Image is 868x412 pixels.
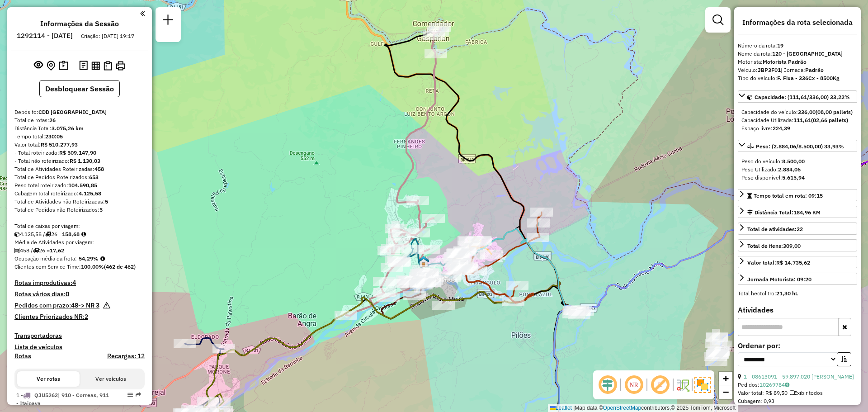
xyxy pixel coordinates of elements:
div: Total de Atividades não Roteirizadas: [14,198,145,206]
div: Total de caixas por viagem: [14,222,145,230]
div: Total hectolitro: [738,289,857,298]
a: 1 - 08613091 - 59.897.020 [PERSON_NAME] [744,373,854,380]
span: Exibir todos [790,389,823,396]
div: Capacidade: (111,61/336,00) 33,22% [738,104,857,136]
strong: 336,00 [798,109,816,115]
div: Número da rota: [738,42,857,50]
h4: Informações da Sessão [40,19,119,28]
div: Total de Atividades Roteirizadas: [14,165,145,173]
strong: R$ 14.735,62 [776,259,810,266]
span: − [723,386,729,398]
a: Valor total:R$ 14.735,62 [738,256,857,268]
div: Veículo: [738,66,857,74]
span: Exibir rótulo [649,374,671,396]
div: Tempo total: [14,133,145,141]
span: Peso: (2.884,06/8.500,00) 33,93% [756,143,844,150]
h4: Rotas [14,352,31,360]
h4: Pedidos com prazo: [14,302,99,309]
strong: 5.615,94 [782,174,805,181]
strong: 309,00 [783,242,801,249]
strong: 2.884,06 [778,166,801,173]
strong: 5 [105,198,108,205]
strong: (08,00 pallets) [816,109,853,115]
strong: 104.590,85 [68,182,97,189]
strong: 22 [797,226,803,232]
strong: 5 [99,206,103,213]
a: Distância Total:184,96 KM [738,206,857,218]
a: Zoom in [719,372,732,385]
strong: 0 [66,290,69,298]
div: Espaço livre: [741,124,854,133]
strong: 8.500,00 [782,158,805,165]
i: Total de Atividades [14,248,20,253]
button: Logs desbloquear sessão [77,59,90,73]
strong: 458 [94,166,104,172]
span: Tempo total em rota: 09:15 [754,192,823,199]
strong: 100,00% [81,263,104,270]
h4: Informações da rota selecionada [738,18,857,27]
em: Rota exportada [136,392,141,398]
div: Distância Total: [14,124,145,133]
a: Tempo total em rota: 09:15 [738,189,857,201]
div: Valor total: [747,259,810,267]
span: Cubagem: 0,93 [738,398,774,404]
strong: 26 [49,117,56,123]
h4: Rotas improdutivas: [14,279,145,287]
span: Ocultar deslocamento [597,374,618,396]
em: Média calculada utilizando a maior ocupação (%Peso ou %Cubagem) de cada rota da sessão. Rotas cro... [100,256,105,261]
div: Peso disponível: [741,174,854,182]
i: Observações [785,382,789,388]
img: Três Rios [418,256,429,267]
a: OpenStreetMap [603,405,642,411]
strong: 158,68 [62,231,80,237]
button: Exibir sessão original [32,58,45,73]
strong: 21,30 hL [776,290,798,297]
strong: 120 - [GEOGRAPHIC_DATA] [772,50,843,57]
div: Motorista: [738,58,857,66]
h4: Rotas vários dias: [14,290,145,298]
h4: Clientes Priorizados NR: [14,313,145,321]
span: 184,96 KM [793,209,821,216]
strong: 4.125,58 [79,190,101,197]
button: Visualizar Romaneio [102,59,114,72]
div: Jornada Motorista: 09:20 [747,275,811,284]
img: Fluxo de ruas [675,378,690,392]
button: Ver veículos [80,371,142,387]
h4: Lista de veículos [14,343,145,351]
span: | Jornada: [781,66,824,73]
div: Capacidade Utilizada: [741,116,854,124]
a: Jornada Motorista: 09:20 [738,273,857,285]
span: Ocupação média da frota: [14,255,77,262]
h6: 1292114 - [DATE] [17,32,73,40]
button: Desbloquear Sessão [39,80,120,97]
div: Peso total roteirizado: [14,181,145,189]
span: Ocultar NR [623,374,645,396]
strong: 19 [777,42,783,49]
strong: 224,39 [773,125,790,132]
h4: Recargas: 12 [107,352,145,360]
strong: CDD [GEOGRAPHIC_DATA] [38,109,107,115]
div: Tipo do veículo: [738,74,857,82]
strong: F. Fixa - 336Cx - 8500Kg [777,75,840,81]
strong: 4 [72,279,76,287]
label: Ordenar por: [738,340,857,351]
i: Meta Caixas/viagem: 155,90 Diferença: 2,78 [81,232,86,237]
strong: R$ 509.147,90 [59,149,96,156]
strong: R$ 510.277,93 [41,141,78,148]
em: Há pedidos NR próximo a expirar [103,302,110,313]
a: Total de atividades:22 [738,223,857,235]
strong: 653 [89,174,99,180]
strong: 17,62 [50,247,64,254]
strong: 111,61 [793,117,811,123]
strong: R$ 1.130,03 [70,157,100,164]
div: Pedidos: [738,381,857,389]
button: Painel de Sugestão [57,59,70,73]
a: Zoom out [719,385,732,399]
div: Média de Atividades por viagem: [14,238,145,246]
div: 458 / 26 = [14,246,145,255]
div: - Total roteirizado: [14,149,145,157]
span: QJU5262 [34,392,58,398]
h4: Atividades [738,306,857,314]
strong: 54,29% [79,255,99,262]
a: Nova sessão e pesquisa [159,11,177,31]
